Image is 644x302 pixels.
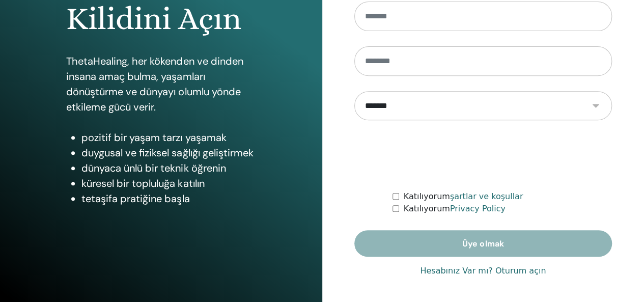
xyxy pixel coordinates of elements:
li: dünyaca ünlü bir teknik öğrenin [81,160,256,176]
p: ThetaHealing, her kökenden ve dinden insana amaç bulma, yaşamları dönüştürme ve dünyayı olumlu yö... [66,53,256,115]
a: şartlar ve koşullar [450,191,523,201]
li: küresel bir topluluğa katılın [81,176,256,191]
li: tetaşifa pratiğine başla [81,191,256,206]
li: pozitif bir yaşam tarzı yaşamak [81,130,256,145]
a: Privacy Policy [450,204,506,213]
a: Hesabınız Var mı? Oturum açın [420,265,546,277]
label: Katılıyorum [403,190,523,203]
iframe: reCAPTCHA [406,135,561,175]
li: duygusal ve fiziksel sağlığı geliştirmek [81,145,256,160]
label: Katılıyorum [403,203,505,215]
